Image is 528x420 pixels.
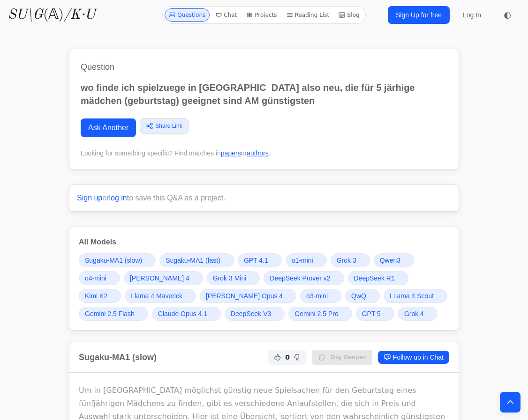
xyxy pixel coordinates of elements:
a: authors [247,149,269,157]
a: Gemini 2.5 Pro [288,307,352,321]
a: papers [221,149,241,157]
span: Grok 3 [337,256,356,265]
span: Sugaku-MA1 (fast) [166,256,220,265]
a: SU\G(𝔸)/K·U [8,7,95,23]
a: GPT 4.1 [238,253,282,267]
span: 0 [285,353,290,362]
a: [PERSON_NAME] Opus 4 [200,289,296,303]
a: log in [109,194,127,202]
button: Helpful [272,352,283,363]
span: Grok 3 Mini [213,273,247,283]
a: QwQ [345,289,380,303]
span: Sugaku-MA1 (slow) [85,256,142,265]
i: /K·U [64,8,95,22]
a: Qwen3 [374,253,414,267]
span: Gemini 2.5 Flash [85,309,135,318]
a: Claude Opus 4.1 [152,307,221,321]
div: Looking for something specific? Find matches in or . [81,148,447,158]
a: GPT 5 [356,307,394,321]
p: wo finde ich spielzuege in [GEOGRAPHIC_DATA] also neu, die für 5 järhige mädchen (geburtstag) gee... [81,81,447,107]
a: Sign Up for free [388,6,450,24]
span: Grok 4 [404,309,424,318]
h2: Sugaku-MA1 (slow) [79,351,157,364]
a: Ask Another [81,118,136,137]
span: Kimi K2 [85,291,107,301]
i: SU\G [8,8,43,22]
span: o3-mini [306,291,328,301]
a: Log In [457,7,487,23]
span: DeepSeek Prover v2 [270,273,330,283]
a: Follow up in Chat [378,351,449,364]
span: LLama 4 Scout [390,291,434,301]
span: QwQ [351,291,366,301]
button: Not Helpful [292,352,303,363]
span: GPT 4.1 [244,256,268,265]
a: DeepSeek V3 [225,307,285,321]
a: Grok 3 Mini [207,271,260,285]
a: Grok 3 [331,253,370,267]
span: Share Link [155,122,182,130]
a: Blog [335,8,363,22]
span: Gemini 2.5 Pro [294,309,338,318]
a: o1-mini [286,253,327,267]
a: Gemini 2.5 Flash [79,307,148,321]
a: Sugaku-MA1 (slow) [79,253,156,267]
a: o3-mini [300,289,341,303]
span: DeepSeek R1 [354,273,395,283]
span: DeepSeek V3 [231,309,271,318]
a: DeepSeek Prover v2 [264,271,344,285]
span: GPT 5 [362,309,381,318]
span: ◐ [504,11,511,19]
a: Projects [242,8,280,22]
h3: All Models [79,236,449,248]
a: Chat [211,8,241,22]
a: Grok 4 [398,307,437,321]
span: Claude Opus 4.1 [158,309,207,318]
a: Llama 4 Maverick [125,289,196,303]
button: ◐ [498,6,517,24]
a: Sugaku-MA1 (fast) [159,253,234,267]
a: Reading List [283,8,333,22]
span: Qwen3 [380,256,400,265]
a: [PERSON_NAME] 4 [124,271,203,285]
span: [PERSON_NAME] Opus 4 [206,291,283,301]
span: [PERSON_NAME] 4 [130,273,189,283]
span: Llama 4 Maverick [131,291,182,301]
p: or to save this Q&A as a project. [77,192,451,204]
span: o1-mini [292,256,313,265]
span: o4-mini [85,273,106,283]
a: Kimi K2 [79,289,121,303]
h1: Question [81,60,447,74]
a: Questions [165,8,210,22]
a: Sign up [77,194,102,202]
button: Back to top [500,392,520,413]
a: DeepSeek R1 [348,271,408,285]
a: o4-mini [79,271,120,285]
a: LLama 4 Scout [384,289,447,303]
